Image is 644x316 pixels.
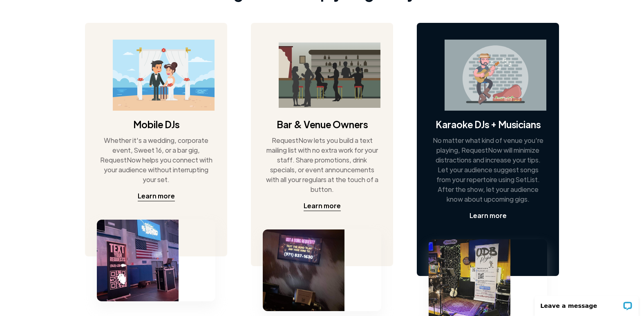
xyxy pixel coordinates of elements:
img: guitarist [445,40,546,111]
a: Learn more [138,191,175,201]
div: Whether it's a wedding, corporate event, Sweet 16, or a bar gig, RequestNow helps you connect wit... [99,136,213,185]
iframe: LiveChat chat widget [529,290,644,316]
div: No matter what kind of venue you're playing, RequestNow will minimize distractions and increase y... [431,136,545,204]
img: school dance with a poster [97,220,179,301]
a: Learn more [304,201,341,211]
img: wedding on a beach [113,40,215,111]
div: Learn more [304,201,341,211]
h4: Bar & Venue Owners [277,118,368,131]
div: Learn more [470,211,507,220]
div: RequestNow lets you build a text mailing list with no extra work for your staff. Share promotions... [265,136,379,194]
h4: Karaoke DJs + Musicians [436,118,541,131]
img: bar tv [263,229,344,311]
h4: Mobile DJs [133,118,179,131]
img: bar image [279,42,380,108]
a: Learn more [470,211,507,221]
